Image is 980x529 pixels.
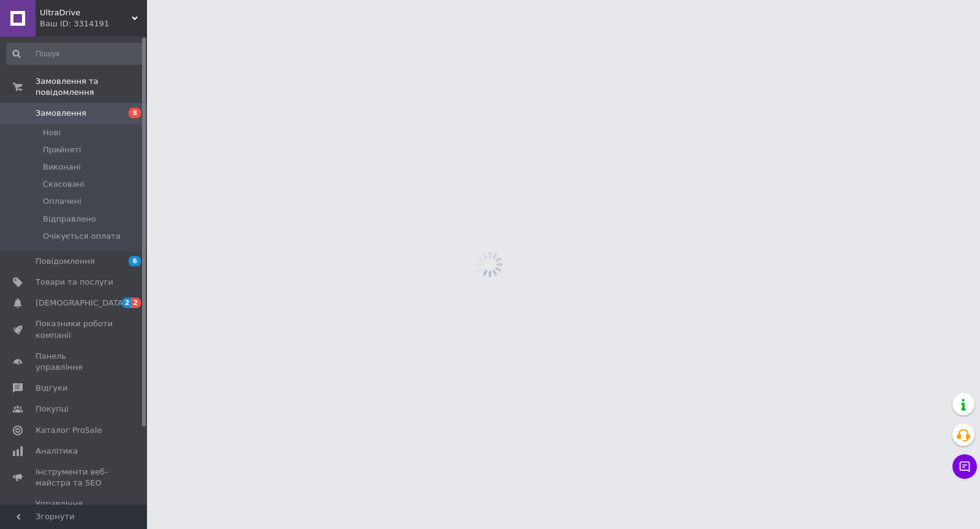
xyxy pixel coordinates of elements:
[43,144,81,156] span: Прийняті
[129,256,141,266] span: 6
[43,196,81,207] span: Оплачені
[36,383,67,394] span: Відгуки
[36,498,113,520] span: Управління сайтом
[36,446,78,457] span: Аналітика
[36,298,126,309] span: [DEMOGRAPHIC_DATA]
[36,108,86,119] span: Замовлення
[36,318,113,340] span: Показники роботи компанії
[36,277,113,288] span: Товари та послуги
[36,256,95,267] span: Повідомлення
[36,425,102,436] span: Каталог ProSale
[36,351,113,373] span: Панель управління
[40,18,147,29] div: Ваш ID: 3314191
[43,162,81,173] span: Виконані
[40,7,132,18] span: UltraDrive
[129,108,141,118] span: 8
[36,467,113,489] span: Інструменти веб-майстра та SEO
[6,43,145,65] input: Пошук
[122,298,132,308] span: 2
[36,403,69,415] span: Покупці
[43,231,121,242] span: Очікується оплата
[36,76,147,98] span: Замовлення та повідомлення
[43,127,61,138] span: Нові
[43,214,96,225] span: Відправлено
[131,298,141,308] span: 2
[952,454,977,479] button: Чат з покупцем
[43,179,85,190] span: Скасовані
